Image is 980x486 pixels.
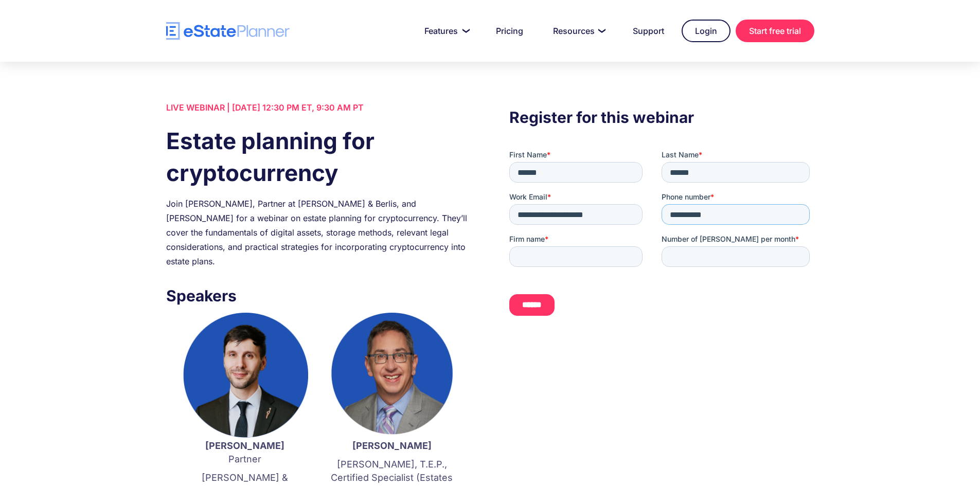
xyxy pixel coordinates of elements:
strong: [PERSON_NAME] [205,440,284,451]
a: home [166,22,290,40]
a: Login [682,20,730,42]
h3: Speakers [166,284,471,308]
div: LIVE WEBINAR | [DATE] 12:30 PM ET, 9:30 AM PT [166,100,471,115]
strong: [PERSON_NAME] [352,440,432,451]
iframe: Form 0 [509,150,814,325]
a: Pricing [484,21,536,41]
p: Partner [182,439,308,466]
h1: Estate planning for cryptocurrency [166,125,471,189]
h3: Register for this webinar [509,105,814,129]
a: Features [412,21,478,41]
a: Support [620,21,676,41]
a: Start free trial [736,20,814,42]
a: Resources [541,21,615,41]
div: Join [PERSON_NAME], Partner at [PERSON_NAME] & Berlis, and [PERSON_NAME] for a webinar on estate ... [166,196,471,268]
